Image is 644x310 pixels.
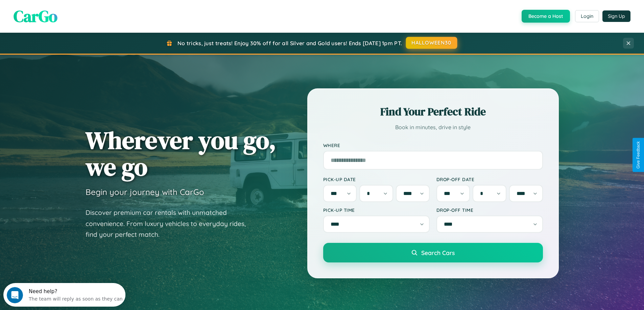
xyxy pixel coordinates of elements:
[86,187,204,197] h3: Begin your journey with CarGo
[602,10,630,22] button: Sign Up
[406,37,457,49] button: HALLOWEEN30
[177,40,402,47] span: No tricks, just treats! Enjoy 30% off for all Silver and Gold users! Ends [DATE] 1pm PT.
[522,10,570,23] button: Become a Host
[25,6,119,11] div: Need help?
[323,104,543,119] h2: Find Your Perfect Ride
[636,141,641,169] div: Give Feedback
[323,176,430,182] label: Pick-up Date
[3,283,125,307] iframe: Intercom live chat discovery launcher
[323,207,430,213] label: Pick-up Time
[421,249,455,256] span: Search Cars
[323,243,543,262] button: Search Cars
[575,10,599,22] button: Login
[323,122,543,132] p: Book in minutes, drive in style
[14,5,57,27] span: CarGo
[86,207,255,240] p: Discover premium car rentals with unmatched convenience. From luxury vehicles to everyday rides, ...
[86,127,276,180] h1: Wherever you go, we go
[25,11,119,18] div: The team will reply as soon as they can
[323,142,543,148] label: Where
[436,207,543,213] label: Drop-off Time
[3,3,126,21] div: Open Intercom Messenger
[436,176,543,182] label: Drop-off Date
[7,287,23,303] iframe: Intercom live chat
